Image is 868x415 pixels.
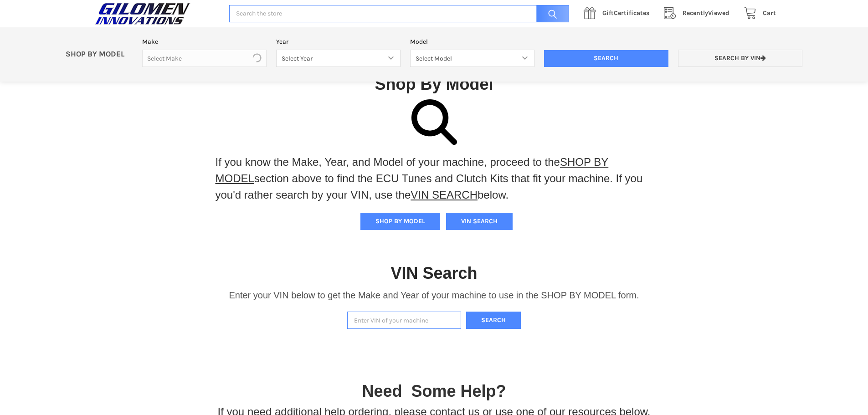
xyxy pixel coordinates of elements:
[92,74,776,94] h1: Shop By Model
[532,5,569,23] input: Search
[229,288,639,302] p: Enter your VIN below to get the Make and Year of your machine to use in the SHOP BY MODEL form.
[466,312,521,329] button: Search
[544,50,668,67] input: Search
[446,213,513,230] button: VIN SEARCH
[360,213,440,230] button: SHOP BY MODEL
[602,9,649,17] span: Certificates
[678,50,802,67] a: Search by VIN
[92,2,193,25] img: GILOMEN INNOVATIONS
[276,37,401,46] label: Year
[347,312,461,329] input: Enter VIN of your machine
[410,37,534,46] label: Model
[739,8,776,19] a: Cart
[683,9,708,17] span: Recently
[411,189,478,201] a: VIN SEARCH
[142,37,267,46] label: Make
[92,2,220,25] a: GILOMEN INNOVATIONS
[216,154,653,203] p: If you know the Make, Year, and Model of your machine, proceed to the section above to find the E...
[216,156,609,184] a: SHOP BY MODEL
[602,9,614,17] span: Gift
[229,5,569,23] input: Search the store
[763,9,776,17] span: Cart
[61,50,138,59] p: SHOP BY MODEL
[390,263,477,283] h1: VIN Search
[659,8,739,19] a: RecentlyViewed
[579,8,659,19] a: GiftCertificates
[683,9,729,17] span: Viewed
[362,379,506,404] p: Need Some Help?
